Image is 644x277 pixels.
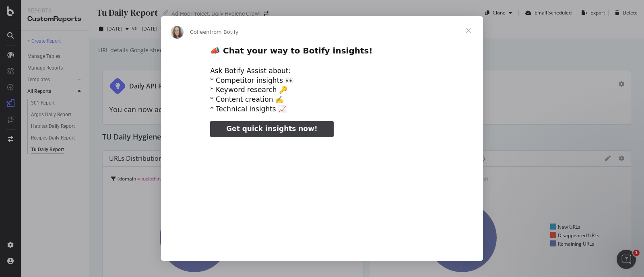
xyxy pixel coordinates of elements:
[454,16,483,45] span: Close
[210,29,239,35] span: from Botify
[171,26,184,39] img: Profile image for Colleen
[210,45,434,60] h2: 📣 Chat your way to Botify insights!
[226,125,317,133] span: Get quick insights now!
[190,29,210,35] span: Colleen
[210,121,333,137] a: Get quick insights now!
[210,66,434,114] div: Ask Botify Assist about: * Competitor insights 👀 * Keyword research 🔑 * Content creation ✍️ * Tec...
